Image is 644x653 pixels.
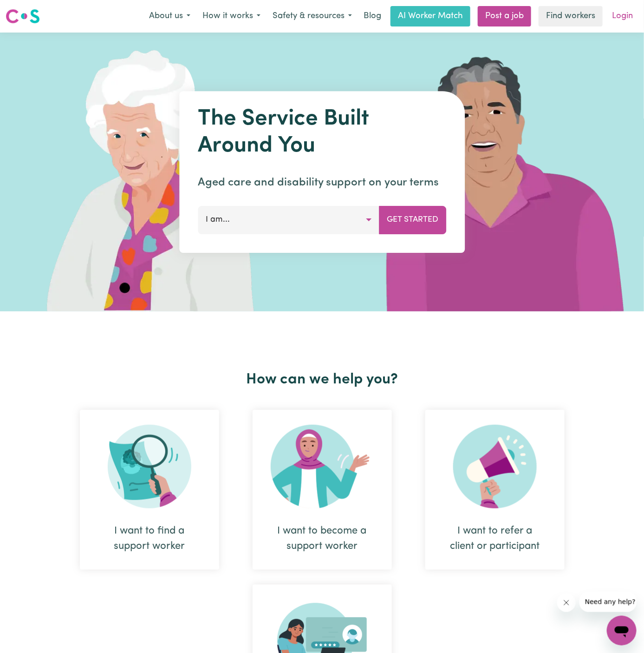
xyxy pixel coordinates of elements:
div: I want to become a support worker [253,410,392,570]
a: Careseekers logo [6,6,40,27]
button: I am... [198,206,379,234]
img: Refer [453,425,537,508]
a: AI Worker Match [390,6,470,26]
div: I want to become a support worker [275,523,370,554]
h2: How can we help you? [63,371,581,389]
img: Become Worker [271,425,374,508]
button: Get Started [379,206,446,234]
button: How it works [196,7,267,26]
iframe: Message from company [579,592,637,612]
p: Aged care and disability support on your terms [198,174,446,191]
button: About us [143,7,196,26]
div: I want to refer a client or participant [425,410,565,570]
iframe: Button to launch messaging window [607,616,637,646]
a: Post a job [478,6,531,26]
div: I want to find a support worker [102,523,197,554]
a: Login [606,6,638,26]
a: Blog [358,6,387,26]
iframe: Close message [557,594,576,612]
a: Find workers [539,6,603,26]
button: Safety & resources [267,7,358,26]
div: I want to find a support worker [80,410,219,570]
img: Search [108,425,191,508]
div: I want to refer a client or participant [448,523,542,554]
img: Careseekers logo [6,8,40,25]
h1: The Service Built Around You [198,106,446,159]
